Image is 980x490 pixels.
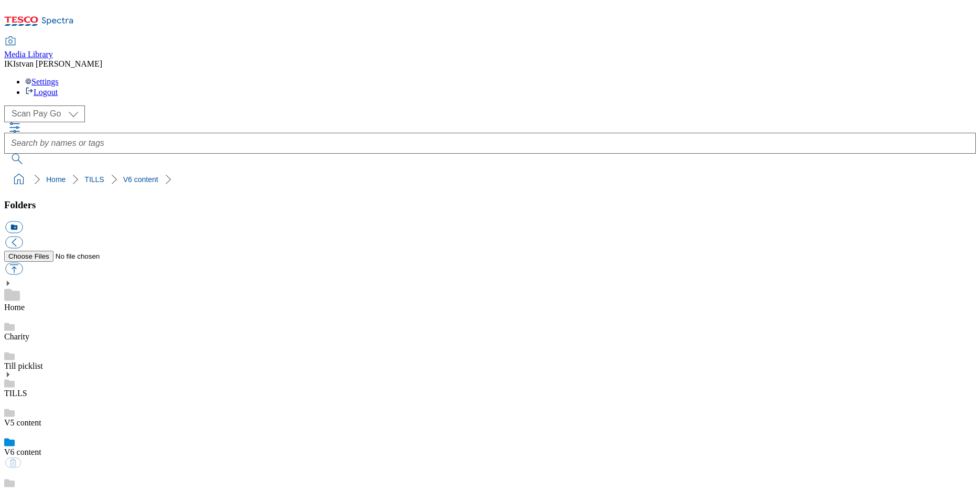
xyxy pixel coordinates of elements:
[10,171,27,188] a: home
[4,59,13,68] span: IK
[4,199,976,211] h3: Folders
[123,175,158,184] a: V6 content
[4,418,41,427] a: V5 content
[25,77,59,86] a: Settings
[46,175,66,184] a: Home
[4,37,53,59] a: Media Library
[4,303,25,312] a: Home
[4,389,27,398] a: TILLS
[4,133,976,154] input: Search by names or tags
[4,361,43,370] a: Till picklist
[4,50,53,59] span: Media Library
[25,88,58,97] a: Logout
[13,59,102,68] span: Istvan [PERSON_NAME]
[84,175,104,184] a: TILLS
[4,332,29,341] a: Charity
[4,169,976,189] nav: breadcrumb
[4,448,41,456] a: V6 content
